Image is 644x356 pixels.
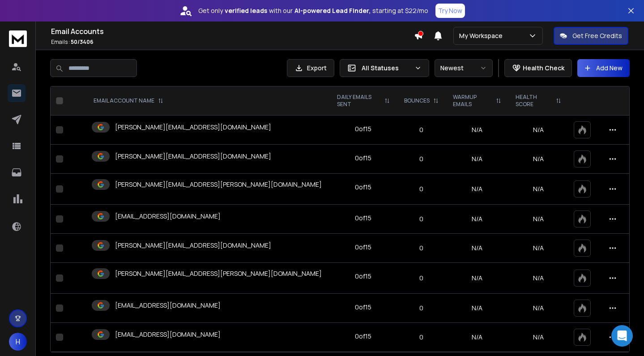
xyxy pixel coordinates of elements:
[402,244,440,253] p: 0
[115,330,221,339] p: [EMAIL_ADDRESS][DOMAIN_NAME]
[337,94,380,108] p: DAILY EMAILS SENT
[115,152,271,161] p: [PERSON_NAME][EMAIL_ADDRESS][DOMAIN_NAME]
[516,94,552,108] p: HEALTH SCORE
[294,6,371,15] strong: AI-powered Lead Finder,
[523,64,564,73] p: Health Check
[446,116,508,145] td: N/A
[115,241,271,250] p: [PERSON_NAME][EMAIL_ADDRESS][DOMAIN_NAME]
[438,6,462,15] p: Try Now
[9,333,27,351] button: H
[355,154,371,163] div: 0 of 15
[446,205,508,234] td: N/A
[51,26,414,37] h1: Email Accounts
[554,27,628,45] button: Get Free Credits
[504,59,572,77] button: Health Check
[355,272,371,281] div: 0 of 15
[404,97,430,104] p: BOUNCES
[94,97,163,104] div: EMAIL ACCOUNT NAME
[71,38,94,46] span: 50 / 3406
[435,4,465,18] button: Try Now
[115,212,221,221] p: [EMAIL_ADDRESS][DOMAIN_NAME]
[514,184,563,193] p: N/A
[611,325,633,347] div: Open Intercom Messenger
[446,234,508,263] td: N/A
[514,274,563,283] p: N/A
[362,64,411,73] p: All Statuses
[225,6,267,15] strong: verified leads
[453,94,492,108] p: WARMUP EMAILS
[514,154,563,163] p: N/A
[115,123,271,132] p: [PERSON_NAME][EMAIL_ADDRESS][DOMAIN_NAME]
[514,333,563,342] p: N/A
[287,59,334,77] button: Export
[198,6,428,15] p: Get only with our starting at $22/mo
[446,323,508,352] td: N/A
[402,125,440,134] p: 0
[9,30,27,47] img: logo
[51,39,414,46] p: Emails :
[355,214,371,223] div: 0 of 15
[402,154,440,163] p: 0
[435,59,493,77] button: Newest
[459,31,506,40] p: My Workspace
[446,294,508,323] td: N/A
[115,180,322,189] p: [PERSON_NAME][EMAIL_ADDRESS][PERSON_NAME][DOMAIN_NAME]
[572,31,622,40] p: Get Free Credits
[446,145,508,174] td: N/A
[115,301,221,310] p: [EMAIL_ADDRESS][DOMAIN_NAME]
[514,244,563,253] p: N/A
[514,304,563,313] p: N/A
[402,274,440,283] p: 0
[355,332,371,341] div: 0 of 15
[355,183,371,192] div: 0 of 15
[115,269,322,278] p: [PERSON_NAME][EMAIL_ADDRESS][PERSON_NAME][DOMAIN_NAME]
[402,333,440,342] p: 0
[402,214,440,223] p: 0
[402,304,440,313] p: 0
[577,59,630,77] button: Add New
[446,174,508,205] td: N/A
[355,243,371,252] div: 0 of 15
[446,263,508,294] td: N/A
[402,184,440,193] p: 0
[355,124,371,133] div: 0 of 15
[514,125,563,134] p: N/A
[514,214,563,223] p: N/A
[355,303,371,312] div: 0 of 15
